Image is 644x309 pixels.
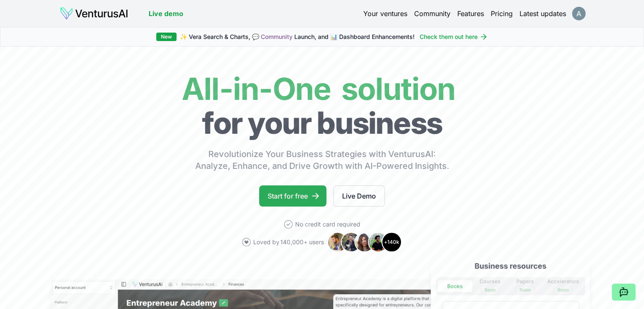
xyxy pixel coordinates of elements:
a: Start for free [259,185,326,207]
a: Pricing [491,8,513,19]
img: Avatar 4 [368,232,388,252]
a: Community [414,8,451,19]
img: Avatar 2 [341,232,361,252]
a: Live Demo [333,185,385,207]
a: Check them out here [420,33,488,41]
img: logo [60,7,128,20]
div: New [156,33,177,41]
a: Features [457,8,484,19]
a: Community [261,33,293,40]
img: Avatar 3 [354,232,375,252]
a: Your ventures [363,8,407,19]
img: ACg8ocI7dH-sxqzZetsgQHJtFDw422j3q2cfuO7SNd3iOqkmMzPxxA=s96-c [572,7,586,20]
a: Live demo [149,8,183,19]
a: Latest updates [520,8,566,19]
span: ✨ Vera Search & Charts, 💬 Launch, and 📊 Dashboard Enhancements! [180,33,415,41]
img: Avatar 1 [327,232,348,252]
